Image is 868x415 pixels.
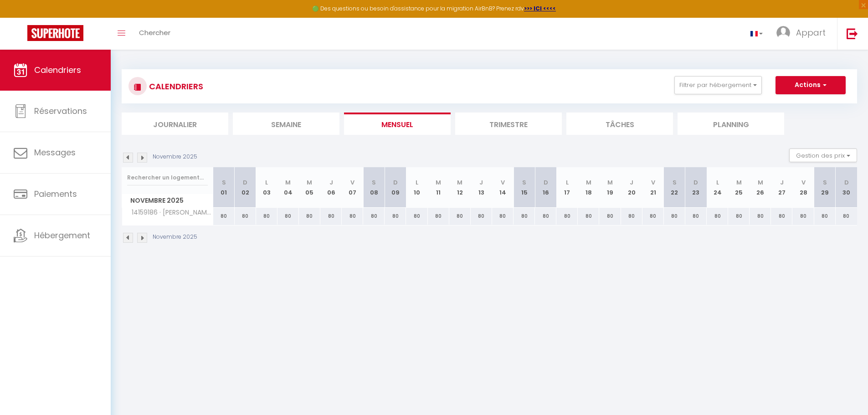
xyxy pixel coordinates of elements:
[406,167,427,208] th: 10
[844,178,849,187] abbr: D
[578,167,599,208] th: 18
[814,167,836,208] th: 29
[814,208,836,225] div: 80
[27,25,83,41] img: Super Booking
[342,167,363,208] th: 07
[780,178,784,187] abbr: J
[847,28,858,39] img: logout
[265,178,268,187] abbr: L
[122,194,213,207] span: Novembre 2025
[436,178,441,187] abbr: M
[455,113,562,135] li: Trimestre
[372,178,376,187] abbr: S
[471,208,492,225] div: 80
[544,178,548,187] abbr: D
[664,208,685,225] div: 80
[256,167,277,208] th: 03
[642,208,664,225] div: 80
[524,5,556,12] a: >>> ICI <<<<
[514,167,535,208] th: 15
[736,178,742,187] abbr: M
[329,178,333,187] abbr: J
[586,178,591,187] abbr: M
[599,167,621,208] th: 19
[771,208,792,225] div: 80
[685,167,707,208] th: 23
[307,178,312,187] abbr: M
[471,167,492,208] th: 13
[789,149,857,162] button: Gestion des prix
[771,167,792,208] th: 27
[153,233,197,241] p: Novembre 2025
[514,208,535,225] div: 80
[792,208,814,225] div: 80
[728,167,750,208] th: 25
[479,178,483,187] abbr: J
[320,167,342,208] th: 06
[716,178,719,187] abbr: L
[599,208,621,225] div: 80
[235,208,256,225] div: 80
[235,167,256,208] th: 02
[492,208,514,225] div: 80
[123,208,215,218] span: 14159186 · [PERSON_NAME]
[449,208,471,225] div: 80
[256,208,277,225] div: 80
[792,167,814,208] th: 28
[122,113,228,135] li: Journalier
[556,208,578,225] div: 80
[578,208,599,225] div: 80
[233,113,339,135] li: Semaine
[758,178,763,187] abbr: M
[363,208,385,225] div: 80
[213,167,235,208] th: 01
[674,76,762,94] button: Filtrer par hébergement
[673,178,677,187] abbr: S
[801,178,806,187] abbr: V
[449,167,471,208] th: 12
[621,208,642,225] div: 80
[363,167,385,208] th: 08
[693,178,698,187] abbr: D
[393,178,398,187] abbr: D
[607,178,613,187] abbr: M
[34,188,77,200] span: Paiements
[750,167,771,208] th: 26
[385,208,406,225] div: 80
[501,178,505,187] abbr: V
[428,167,449,208] th: 11
[139,28,170,37] span: Chercher
[685,208,707,225] div: 80
[796,27,826,38] span: Appart
[243,178,247,187] abbr: D
[651,178,655,187] abbr: V
[34,64,81,76] span: Calendriers
[836,208,857,225] div: 80
[285,178,291,187] abbr: M
[770,18,837,50] a: ... Appart
[642,167,664,208] th: 21
[385,167,406,208] th: 09
[406,208,427,225] div: 80
[707,208,728,225] div: 80
[299,167,320,208] th: 05
[213,208,235,225] div: 80
[132,18,177,50] a: Chercher
[823,178,827,187] abbr: S
[153,153,197,161] p: Novembre 2025
[350,178,354,187] abbr: V
[428,208,449,225] div: 80
[776,76,846,94] button: Actions
[277,208,299,225] div: 80
[678,113,784,135] li: Planning
[535,167,556,208] th: 16
[344,113,451,135] li: Mensuel
[535,208,556,225] div: 80
[556,167,578,208] th: 17
[707,167,728,208] th: 24
[34,147,76,158] span: Messages
[621,167,642,208] th: 20
[457,178,462,187] abbr: M
[776,26,790,40] img: ...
